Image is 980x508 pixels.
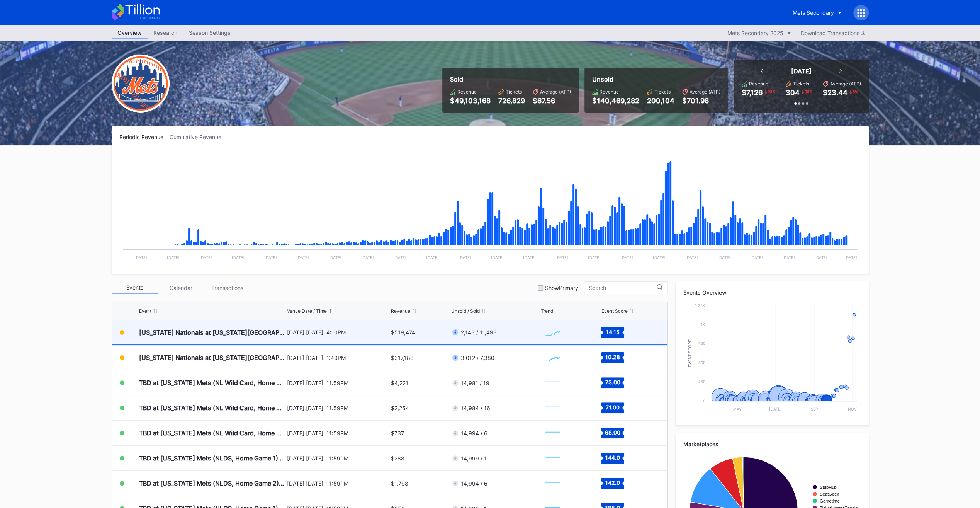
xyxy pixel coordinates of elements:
text: [DATE] [491,255,503,260]
div: Venue Date / Time [287,308,327,314]
div: Unsold / Sold [451,308,480,314]
div: [DATE] [DATE], 11:59PM [287,480,389,487]
div: Average (ATP) [830,81,861,87]
div: Mets Secondary [793,9,834,16]
text: 144.0 [605,454,620,461]
text: 68.00 [605,429,620,436]
text: [DATE] [199,255,212,260]
svg: Chart title [541,423,564,443]
text: [DATE] [685,255,698,260]
div: 304 [786,89,800,97]
div: Revenue [749,81,768,87]
div: 14,994 / 6 [461,480,487,487]
a: Research [148,27,183,39]
div: TBD at [US_STATE] Mets (NLDS, Home Game 1) (If Necessary) (Date TBD) [139,454,285,462]
text: [DATE] [426,255,438,260]
text: 500 [698,360,705,365]
svg: Chart title [541,474,564,493]
div: 14,984 / 16 [461,405,490,411]
text: [DATE] [393,255,406,260]
div: Events Overview [683,289,861,296]
text: May [733,407,741,411]
text: [DATE] [361,255,374,260]
div: $701.98 [682,97,720,105]
div: Revenue [600,89,619,95]
div: Tickets [654,89,671,95]
div: $288 [391,455,404,462]
div: 8 % [852,89,859,95]
svg: Chart title [541,398,564,418]
text: Gametime [820,499,840,503]
button: Mets Secondary 2025 [724,28,795,38]
div: [US_STATE] Nationals at [US_STATE][GEOGRAPHIC_DATA] (Long Sleeve T-Shirt Giveaway) [139,329,285,336]
text: [DATE] [329,255,341,260]
div: Research [148,27,183,38]
text: [DATE] [458,255,471,260]
text: 73.00 [605,379,620,385]
div: Event Score [601,308,627,314]
div: Event [139,308,151,314]
text: 142.0 [605,479,620,486]
text: [DATE] [815,255,827,260]
div: $519,474 [391,329,415,336]
div: Transactions [204,282,251,294]
text: 250 [698,379,705,384]
text: [DATE] [844,255,857,260]
div: Marketplaces [683,441,861,447]
div: TBD at [US_STATE] Mets (NL Wild Card, Home Game 3) (If Necessary) [139,429,285,437]
a: Overview [112,27,148,39]
text: StubHub [820,485,837,489]
button: Download Transactions [797,28,869,38]
text: Event Score [688,339,692,367]
div: Download Transactions [801,30,865,36]
text: [DATE] [555,255,568,260]
div: $67.56 [533,97,571,105]
button: Mets Secondary [787,5,848,20]
div: Calendar [158,282,204,294]
text: 1.25k [695,303,705,308]
a: Season Settings [183,27,236,39]
text: Nov [848,407,856,411]
svg: Chart title [119,150,861,266]
div: $7,126 [742,89,763,97]
div: $4,221 [391,380,408,386]
div: Show Primary [545,285,578,291]
div: Events [112,282,158,294]
svg: Chart title [683,302,861,418]
div: Mets Secondary 2025 [727,30,783,36]
text: Sep [810,407,817,411]
svg: Chart title [541,448,564,468]
text: 14.15 [606,328,620,335]
text: SeatGeek [820,492,839,496]
div: TBD at [US_STATE] Mets (NLDS, Home Game 2) (If Necessary) (Date TBD) [139,479,285,487]
svg: Chart title [541,323,564,342]
div: Trend [541,308,553,314]
div: Average (ATP) [690,89,720,95]
div: $23.44 [823,89,848,97]
div: $737 [391,430,404,436]
text: [DATE] [717,255,730,260]
div: 2,143 / 11,493 [461,329,497,336]
div: Sold [450,75,571,83]
div: Revenue [457,89,477,95]
text: [DATE] [134,255,147,260]
text: 0 [703,399,705,403]
div: $49,103,168 [450,97,491,105]
div: [DATE] [DATE], 1:40PM [287,355,389,361]
text: [DATE] [296,255,309,260]
div: $1,798 [391,480,408,487]
div: [DATE] [DATE], 11:59PM [287,405,389,411]
text: 71.00 [606,404,620,411]
div: Tickets [506,89,522,95]
text: 750 [698,341,705,346]
div: 14,981 / 19 [461,380,489,386]
div: [DATE] [DATE], 4:10PM [287,329,389,336]
div: Tickets [793,81,809,87]
text: [DATE] [652,255,665,260]
div: [DATE] [DATE], 11:59PM [287,380,389,386]
div: Season Settings [183,27,236,38]
text: [DATE] [166,255,179,260]
div: 14,994 / 6 [461,430,487,436]
div: [US_STATE] Nationals at [US_STATE][GEOGRAPHIC_DATA] [139,354,285,361]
